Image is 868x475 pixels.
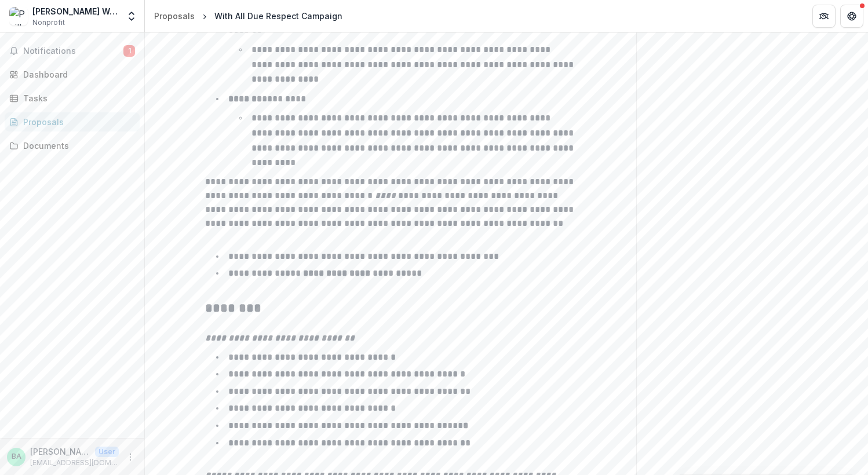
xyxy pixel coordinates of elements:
[840,5,863,28] button: Get Help
[23,68,130,81] div: Dashboard
[23,116,130,128] div: Proposals
[5,65,140,84] a: Dashboard
[123,5,140,28] button: Open entity switcher
[154,10,195,22] div: Proposals
[5,112,140,131] a: Proposals
[149,8,347,24] nav: breadcrumb
[9,7,28,25] img: Philly Black Worker Project
[23,46,123,56] span: Notifications
[5,42,140,60] button: Notifications1
[149,8,199,24] a: Proposals
[32,5,119,17] div: [PERSON_NAME] Worker Project
[5,89,140,108] a: Tasks
[5,136,140,155] a: Documents
[123,45,135,57] span: 1
[214,10,342,22] div: With All Due Respect Campaign
[32,17,65,28] span: Nonprofit
[30,458,119,468] p: [EMAIL_ADDRESS][DOMAIN_NAME]
[12,453,21,461] div: Brittany Alston
[95,447,119,457] p: User
[23,140,130,152] div: Documents
[23,92,130,104] div: Tasks
[30,445,90,458] p: [PERSON_NAME]
[812,5,836,28] button: Partners
[123,450,137,464] button: More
